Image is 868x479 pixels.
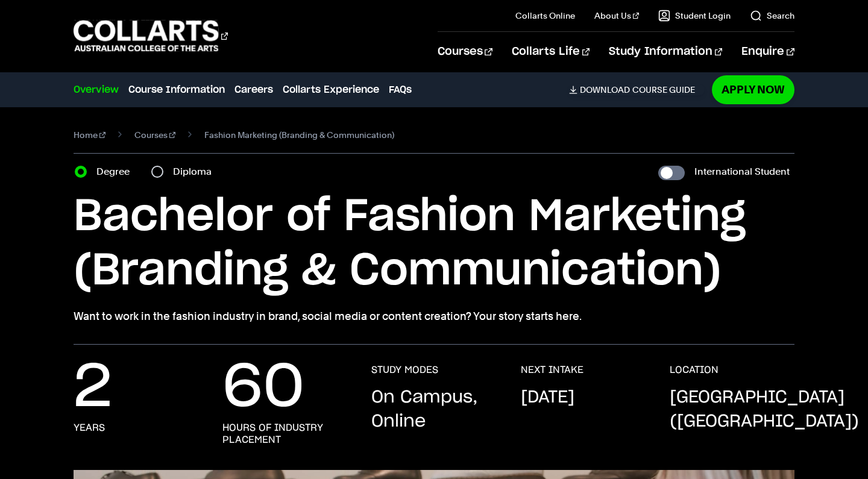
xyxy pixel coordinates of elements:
[74,127,105,143] a: Home
[74,422,105,434] h3: years
[283,83,379,97] a: Collarts Experience
[222,364,304,412] p: 60
[389,83,412,97] a: FAQs
[173,163,219,180] label: Diploma
[580,84,630,95] span: Download
[96,163,137,180] label: Degree
[234,83,273,97] a: Careers
[750,10,794,22] a: Search
[371,386,496,434] p: On Campus, Online
[594,10,639,22] a: About Us
[371,364,438,376] h3: STUDY MODES
[128,83,225,97] a: Course Information
[521,386,574,410] p: [DATE]
[74,308,794,325] p: Want to work in the fashion industry in brand, social media or content creation? Your story start...
[74,190,794,298] h1: Bachelor of Fashion Marketing (Branding & Communication)
[712,75,794,104] a: Apply Now
[569,84,705,95] a: DownloadCourse Guide
[670,386,859,434] p: [GEOGRAPHIC_DATA] ([GEOGRAPHIC_DATA])
[222,422,347,446] h3: hours of industry placement
[741,32,794,72] a: Enquire
[134,127,175,143] a: Courses
[74,83,119,97] a: Overview
[515,10,575,22] a: Collarts Online
[658,10,731,22] a: Student Login
[694,163,790,180] label: International Student
[670,364,719,376] h3: LOCATION
[74,364,112,412] p: 2
[521,364,583,376] h3: NEXT INTAKE
[74,19,228,53] div: Go to homepage
[438,32,492,72] a: Courses
[512,32,590,72] a: Collarts Life
[609,32,722,72] a: Study Information
[204,127,394,143] span: Fashion Marketing (Branding & Communication)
